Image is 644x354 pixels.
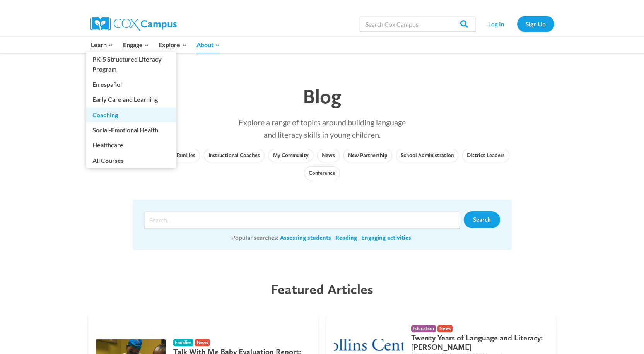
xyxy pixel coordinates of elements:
[396,149,458,162] a: School Administration
[86,138,176,152] a: Healthcare
[361,234,411,242] a: Engaging activities
[317,149,340,162] a: News
[231,234,278,241] span: Popular searches:
[154,37,192,53] button: Child menu of Explore
[473,216,491,223] span: Search
[480,16,513,32] a: Log In
[204,149,265,162] a: Instructional Coaches
[133,116,512,141] p: Explore a range of topics around building language and literacy skills in young children.
[303,84,342,108] span: Blog
[191,37,225,53] button: Child menu of About
[86,37,118,53] button: Child menu of Learn
[86,37,225,53] nav: Primary Navigation
[480,16,554,32] nav: Secondary Navigation
[411,325,436,332] span: Education
[437,325,453,332] span: News
[304,166,340,180] a: Conference
[280,234,331,242] a: Assessing students
[86,107,176,122] a: Coaching
[360,16,476,32] input: Search Cox Campus
[271,281,373,298] span: Featured Articles
[343,149,392,162] a: New Partnership
[195,339,210,346] span: News
[86,52,176,77] a: PK-5 Structured Literacy Program
[517,16,554,32] a: Sign Up
[335,234,357,242] a: Reading
[464,211,500,228] a: Search
[86,123,176,137] a: Social-Emotional Health
[172,149,200,162] a: Families
[144,211,464,229] form: Search form
[90,17,177,31] img: Cox Campus
[118,37,154,53] button: Child menu of Engage
[86,92,176,107] a: Early Care and Learning
[268,149,313,162] a: My Community
[86,77,176,92] a: En español
[144,211,460,229] input: Search input
[173,339,194,346] span: Families
[462,149,509,162] a: District Leaders
[86,153,176,168] a: All Courses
